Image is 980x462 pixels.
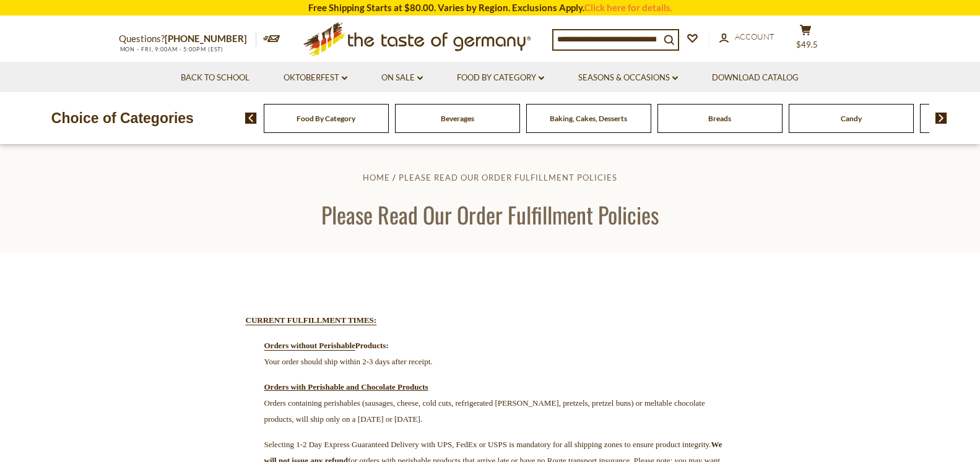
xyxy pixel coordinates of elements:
[264,341,355,350] strong: Orders without Perishable
[441,114,474,123] a: Beverages
[935,113,947,124] img: next arrow
[399,173,617,182] a: Please Read Our Order Fulfillment Policies
[297,114,355,123] a: Food By Category
[712,71,799,85] a: Download Catalog
[578,71,678,85] a: Seasons & Occasions
[264,382,428,391] span: Orders with Perishable and Chocolate Products
[735,32,774,41] span: Account
[457,71,544,85] a: Food By Category
[796,40,818,49] span: $49.5
[355,341,389,350] strong: Products:
[584,2,672,13] a: Click here for details.
[264,398,705,424] span: Orders containing perishables (sausages, cheese, cold cuts, refrigerated [PERSON_NAME], pretzels,...
[787,24,825,55] button: $49.5
[246,315,377,325] strong: CURRENT FULFILLMENT TIMES:
[181,71,249,85] a: Back to School
[841,114,862,123] a: Candy
[363,173,390,182] a: Home
[245,113,257,124] img: previous arrow
[550,114,627,123] a: Baking, Cakes, Desserts
[119,46,224,53] span: MON - FRI, 9:00AM - 5:00PM (EST)
[708,114,731,123] a: Breads
[165,33,247,44] a: [PHONE_NUMBER]
[284,71,347,85] a: Oktoberfest
[719,30,774,44] a: Account
[264,357,433,366] span: Your order should ship within 2-3 days after receipt.
[119,31,256,47] p: Questions?
[381,71,423,85] a: On Sale
[38,200,942,228] h1: Please Read Our Order Fulfillment Policies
